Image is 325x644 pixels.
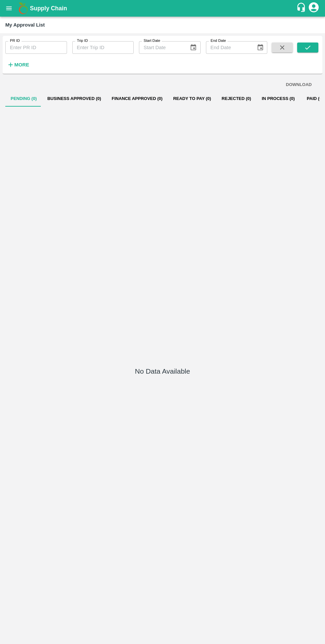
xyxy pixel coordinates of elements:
[187,41,200,54] button: Choose date
[308,1,320,15] div: account of current user
[283,79,314,91] button: DOWNLOAD
[256,91,300,107] button: In Process (0)
[135,367,190,376] h5: No Data Available
[10,38,20,44] label: PR ID
[211,38,226,44] label: End Date
[144,38,160,44] label: Start Date
[5,41,67,54] input: Enter PR ID
[106,91,168,107] button: Finance Approved (0)
[139,41,184,54] input: Start Date
[30,5,67,12] b: Supply Chain
[5,91,42,107] button: Pending (0)
[206,41,251,54] input: End Date
[30,4,296,13] a: Supply Chain
[216,91,256,107] button: Rejected (0)
[168,91,216,107] button: Ready To Pay (0)
[42,91,106,107] button: Business Approved (0)
[14,62,29,67] strong: More
[296,2,308,14] div: customer-support
[72,41,134,54] input: Enter Trip ID
[254,41,267,54] button: Choose date
[5,21,45,29] div: My Approval List
[5,59,31,70] button: More
[77,38,88,44] label: Trip ID
[1,1,17,16] button: open drawer
[17,2,30,15] img: logo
